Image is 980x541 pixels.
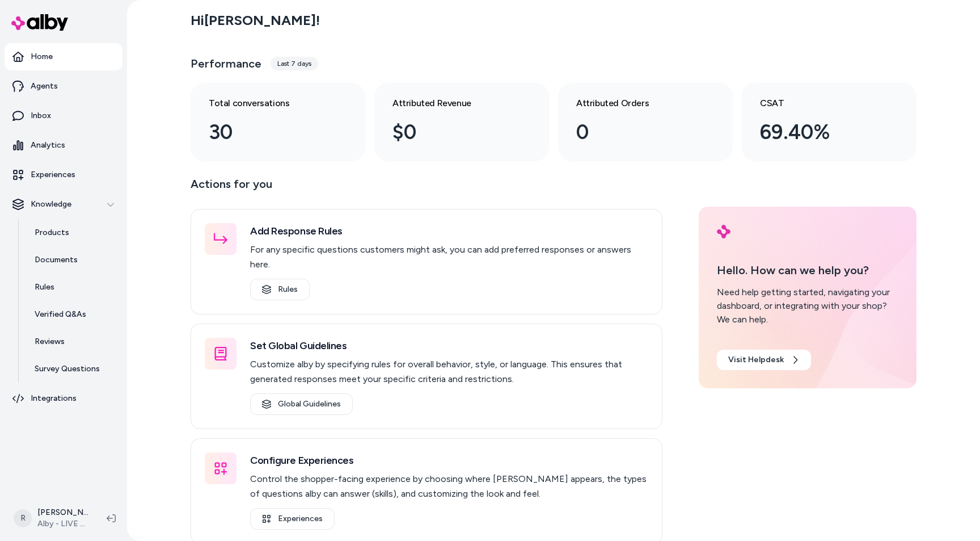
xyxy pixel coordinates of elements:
[5,161,122,188] a: Experiences
[576,117,696,148] div: 0
[37,507,88,518] p: [PERSON_NAME]
[250,279,310,300] a: Rules
[5,385,122,412] a: Integrations
[558,83,733,161] a: Attributed Orders 0
[760,117,880,148] div: 69.40%
[250,223,648,239] h3: Add Response Rules
[742,83,916,161] a: CSAT 69.40%
[5,132,122,159] a: Analytics
[31,169,75,181] p: Experiences
[576,97,696,110] h3: Attributed Orders
[191,175,662,202] p: Actions for you
[31,393,77,404] p: Integrations
[23,219,122,246] a: Products
[31,199,71,210] p: Knowledge
[209,117,329,148] div: 30
[760,97,880,110] h3: CSAT
[250,357,648,387] p: Customize alby by specifying rules for overall behavior, style, or language. This ensures that ge...
[14,509,32,527] span: R
[392,117,513,148] div: $0
[717,286,898,326] div: Need help getting started, navigating your dashboard, or integrating with your shop? We can help.
[392,97,513,110] h3: Attributed Revenue
[37,518,88,530] span: Alby - LIVE on [DOMAIN_NAME]
[717,350,811,370] a: Visit Helpdesk
[7,500,98,536] button: R[PERSON_NAME]Alby - LIVE on [DOMAIN_NAME]
[23,355,122,383] a: Survey Questions
[35,282,54,293] p: Rules
[23,328,122,355] a: Reviews
[191,83,365,161] a: Total conversations 30
[31,51,53,62] p: Home
[23,301,122,328] a: Verified Q&As
[35,254,78,266] p: Documents
[31,110,51,121] p: Inbox
[11,14,68,31] img: alby Logo
[250,242,648,272] p: For any specific questions customers might ask, you can add preferred responses or answers here.
[717,262,898,279] p: Hello. How can we help you?
[191,56,261,72] h3: Performance
[5,102,122,129] a: Inbox
[35,227,69,238] p: Products
[250,508,335,530] a: Experiences
[35,336,65,347] p: Reviews
[5,73,122,100] a: Agents
[250,472,648,501] p: Control the shopper-facing experience by choosing where [PERSON_NAME] appears, the types of quest...
[5,43,122,70] a: Home
[31,140,65,151] p: Analytics
[374,83,549,161] a: Attributed Revenue $0
[271,57,318,70] div: Last 7 days
[191,12,320,29] h2: Hi [PERSON_NAME] !
[35,363,100,375] p: Survey Questions
[35,309,86,320] p: Verified Q&As
[717,225,730,238] img: alby Logo
[250,452,648,468] h3: Configure Experiences
[23,246,122,274] a: Documents
[23,274,122,301] a: Rules
[31,81,58,92] p: Agents
[209,97,329,110] h3: Total conversations
[250,393,353,415] a: Global Guidelines
[5,191,122,218] button: Knowledge
[250,338,648,354] h3: Set Global Guidelines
